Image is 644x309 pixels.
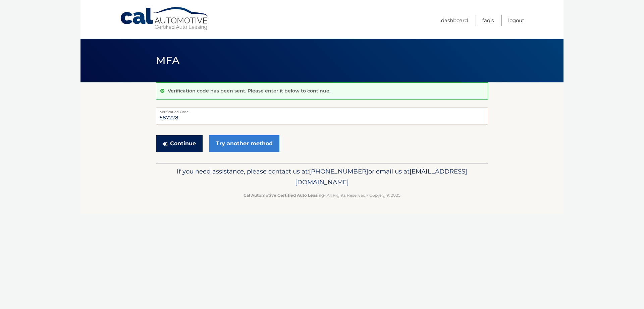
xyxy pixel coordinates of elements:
[120,7,210,31] a: Cal Automotive
[156,108,488,113] label: Verification Code
[295,167,467,186] span: [EMAIL_ADDRESS][DOMAIN_NAME]
[160,166,484,188] p: If you need assistance, please contact us at: or email us at
[482,15,494,26] a: FAQ's
[209,135,279,152] a: Try another method
[156,108,488,124] input: Verification Code
[168,88,330,94] p: Verification code has been sent. Please enter it below to continue.
[160,192,484,199] p: - All Rights Reserved - Copyright 2025
[441,15,468,26] a: Dashboard
[244,193,324,198] strong: Cal Automotive Certified Auto Leasing
[508,15,524,26] a: Logout
[309,167,368,175] span: [PHONE_NUMBER]
[156,135,203,152] button: Continue
[156,54,179,67] span: MFA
